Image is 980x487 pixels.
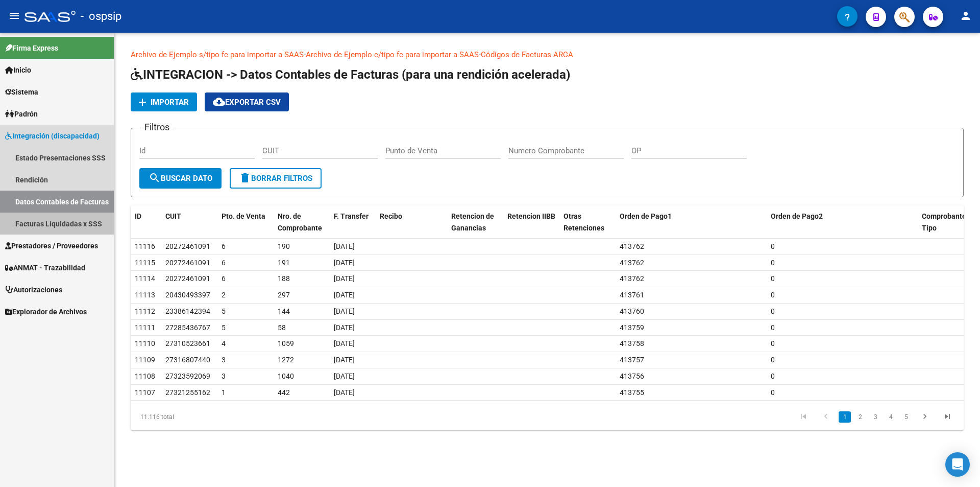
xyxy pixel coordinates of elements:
[771,339,775,347] span: 0
[205,92,289,111] button: Exportar CSV
[222,388,226,397] span: 1
[898,408,914,426] li: page 5
[278,323,286,332] span: 58
[334,291,355,299] span: [DATE]
[274,205,330,239] datatable-header-cell: Nro. de Comprobante
[8,10,20,22] mat-icon: menu
[451,212,494,232] span: Retencion de Ganancias
[5,86,38,98] span: Sistema
[135,242,155,250] span: 11116
[222,307,226,315] span: 5
[837,408,852,426] li: page 1
[131,67,570,82] span: INTEGRACION -> Datos Contables de Facturas (para una rendición acelerada)
[620,212,672,220] span: Orden de Pago1
[135,372,155,380] span: 11108
[278,388,290,397] span: 442
[900,411,912,423] a: 5
[481,50,573,59] a: Códigos de Facturas ARCA
[771,259,775,267] span: 0
[135,259,155,267] span: 11115
[149,174,212,183] span: Buscar Dato
[507,212,555,220] span: Retencion IIBB
[131,50,304,59] a: Archivo de Ejemplo s/tipo fc para importar a SAAS
[334,212,369,220] span: F. Transfer
[5,284,62,295] span: Autorizaciones
[5,240,98,251] span: Prestadores / Proveedores
[816,411,836,423] a: go to previous page
[213,98,281,107] span: Exportar CSV
[563,212,604,232] span: Otras Retenciones
[135,339,155,347] span: 11110
[620,307,644,315] span: 413760
[376,205,447,239] datatable-header-cell: Recibo
[620,356,644,364] span: 413757
[620,339,644,347] span: 413758
[165,339,210,347] span: 27310523661
[222,242,226,250] span: 6
[239,174,312,183] span: Borrar Filtros
[960,10,972,22] mat-icon: person
[5,42,58,54] span: Firma Express
[135,356,155,364] span: 11109
[839,411,851,423] a: 1
[883,408,898,426] li: page 4
[222,323,226,332] span: 5
[165,274,210,283] span: 20272461091
[278,372,294,380] span: 1040
[139,120,175,134] h3: Filtros
[447,205,503,239] datatable-header-cell: Retencion de Ganancias
[135,323,155,332] span: 11111
[5,262,85,273] span: ANMAT - Trazabilidad
[278,212,322,232] span: Nro. de Comprobante
[771,372,775,380] span: 0
[131,92,197,111] button: Importar
[165,388,210,397] span: 27321255162
[938,411,957,423] a: go to last page
[334,259,355,267] span: [DATE]
[852,408,868,426] li: page 2
[222,274,226,283] span: 6
[794,411,813,423] a: go to first page
[131,404,296,430] div: 11.116 total
[334,307,355,315] span: [DATE]
[771,291,775,299] span: 0
[503,205,559,239] datatable-header-cell: Retencion IIBB
[278,339,294,347] span: 1059
[771,242,775,250] span: 0
[165,307,210,315] span: 23386142394
[620,259,644,267] span: 413762
[131,49,964,60] p: - -
[868,408,883,426] li: page 3
[771,307,775,315] span: 0
[278,259,290,267] span: 191
[136,96,149,108] mat-icon: add
[918,205,964,239] datatable-header-cell: Comprobante Tipo
[334,242,355,250] span: [DATE]
[165,356,210,364] span: 27316807440
[945,452,970,477] div: Open Intercom Messenger
[306,50,479,59] a: Archivo de Ejemplo c/tipo fc para importar a SAAS
[922,212,966,232] span: Comprobante Tipo
[222,372,226,380] span: 3
[771,356,775,364] span: 0
[222,291,226,299] span: 2
[620,242,644,250] span: 413762
[334,274,355,283] span: [DATE]
[149,172,161,184] mat-icon: search
[771,212,823,220] span: Orden de Pago2
[854,411,866,423] a: 2
[278,242,290,250] span: 190
[334,356,355,364] span: [DATE]
[222,259,226,267] span: 6
[278,274,290,283] span: 188
[620,274,644,283] span: 413762
[165,372,210,380] span: 27323592069
[165,242,210,250] span: 20272461091
[165,323,210,332] span: 27285436767
[165,259,210,267] span: 20272461091
[165,212,181,220] span: CUIT
[135,307,155,315] span: 11112
[620,372,644,380] span: 413756
[131,205,161,239] datatable-header-cell: ID
[5,130,100,142] span: Integración (discapacidad)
